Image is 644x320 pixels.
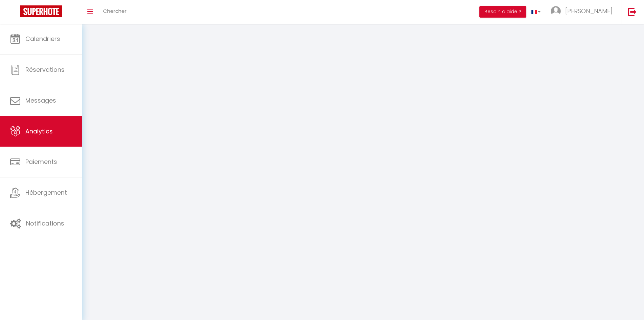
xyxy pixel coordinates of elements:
[20,5,62,17] img: Super Booking
[5,3,26,23] button: Ouvrir le widget de chat LiveChat
[25,127,53,135] span: Analytics
[25,65,65,74] span: Réservations
[25,35,60,43] span: Calendriers
[26,219,64,228] span: Notifications
[25,157,57,166] span: Paiements
[628,7,637,16] img: logout
[479,6,526,18] button: Besoin d'aide ?
[103,7,126,15] span: Chercher
[551,6,561,16] img: ...
[25,96,56,105] span: Messages
[25,188,67,197] span: Hébergement
[565,7,613,15] span: [PERSON_NAME]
